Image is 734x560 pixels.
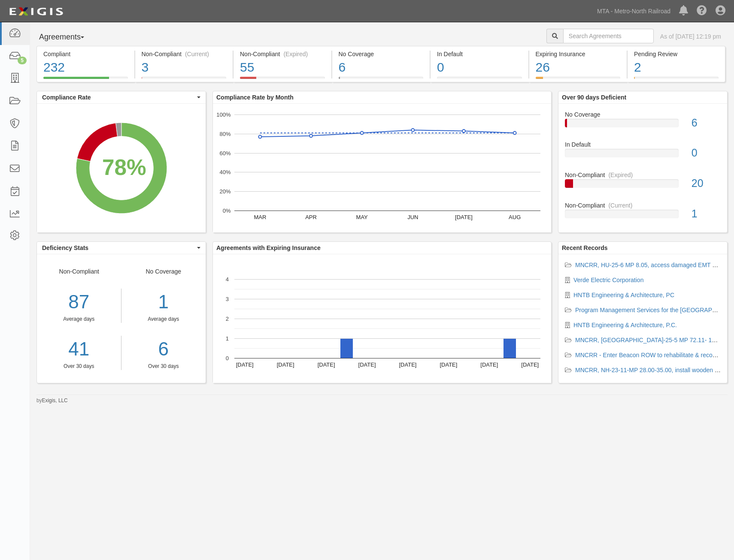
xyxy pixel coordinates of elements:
span: Compliance Rate [42,93,195,102]
div: No Coverage [558,110,727,119]
text: 0% [223,208,231,214]
text: APR [305,214,317,220]
a: Non-Compliant(Expired)55 [234,77,331,84]
text: [DATE] [236,361,254,368]
span: Deficiency Stats [42,244,195,252]
a: In Default0 [431,77,528,84]
a: Non-Compliant(Expired)20 [565,171,721,201]
a: Non-Compliant(Current)1 [565,201,721,225]
b: Over 90 days Deficient [562,94,626,101]
div: Average days [128,316,200,323]
text: 0 [226,355,229,361]
text: MAR [254,214,266,220]
div: 6 [339,58,424,77]
b: Compliance Rate by Month [216,94,294,101]
div: 232 [43,58,128,77]
div: 1 [685,206,727,222]
svg: A chart. [37,104,206,232]
small: by [36,397,68,404]
text: 2 [226,316,229,322]
text: [DATE] [440,361,457,368]
a: In Default0 [565,140,721,171]
a: Exigis, LLC [42,397,68,403]
div: 6 [685,115,727,131]
text: [DATE] [277,361,294,368]
text: 100% [216,111,231,118]
div: Non-Compliant [558,201,727,210]
div: Non-Compliant [37,267,121,370]
text: [DATE] [455,214,473,220]
svg: A chart. [213,104,551,232]
div: (Expired) [608,171,633,179]
div: 87 [37,289,121,316]
div: Compliant [43,50,128,58]
div: Non-Compliant (Expired) [240,50,325,58]
text: [DATE] [521,361,539,368]
div: In Default [437,50,522,58]
div: (Expired) [283,50,308,58]
svg: A chart. [213,254,551,383]
text: 40% [219,169,231,175]
div: As of [DATE] 12:19 pm [660,32,721,41]
div: 26 [536,58,621,77]
text: 80% [219,131,231,137]
div: 20 [685,176,727,191]
button: Compliance Rate [37,91,206,103]
a: Pending Review2 [628,77,725,84]
text: JUN [407,214,418,220]
a: No Coverage6 [565,110,721,141]
b: Agreements with Expiring Insurance [216,244,321,251]
div: 1 [128,289,200,316]
img: Logo [6,4,66,19]
div: No Coverage [121,267,206,370]
text: 60% [219,150,231,156]
div: 0 [685,145,727,161]
a: Expiring Insurance26 [529,77,627,84]
text: [DATE] [358,361,376,368]
div: (Current) [608,201,632,210]
a: Non-Compliant(Current)3 [135,77,233,84]
a: 41 [37,336,121,363]
div: Average days [37,316,121,323]
a: No Coverage6 [332,77,430,84]
text: [DATE] [318,361,335,368]
div: Pending Review [634,50,719,58]
text: [DATE] [399,361,416,368]
b: Recent Records [562,244,608,251]
div: 2 [634,58,719,77]
div: (Current) [185,50,209,58]
div: 0 [437,58,522,77]
text: MAY [356,214,368,220]
input: Search Agreements [563,29,654,43]
a: Compliant232 [36,77,134,84]
text: AUG [509,214,521,220]
text: 3 [226,296,229,302]
div: 5 [18,57,27,64]
text: [DATE] [480,361,498,368]
i: Help Center - Complianz [697,6,707,16]
a: HNTB Engineering & Architecture, P.C. [573,322,677,328]
a: 6 [128,336,200,363]
div: 55 [240,58,325,77]
a: HNTB Engineering & Architecture, PC [573,292,674,298]
div: In Default [558,140,727,149]
div: Non-Compliant (Current) [142,50,227,58]
a: Verde Electric Corporation [573,277,643,283]
button: Agreements [36,29,101,46]
button: Deficiency Stats [37,242,206,254]
text: 4 [226,276,229,283]
div: Expiring Insurance [536,50,621,58]
div: 3 [142,58,227,77]
div: 78% [102,152,146,183]
a: MTA - Metro-North Railroad [593,3,675,20]
div: No Coverage [339,50,424,58]
div: Over 30 days [128,363,200,370]
div: Over 30 days [37,363,121,370]
text: 20% [219,188,231,195]
div: Non-Compliant [558,171,727,179]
